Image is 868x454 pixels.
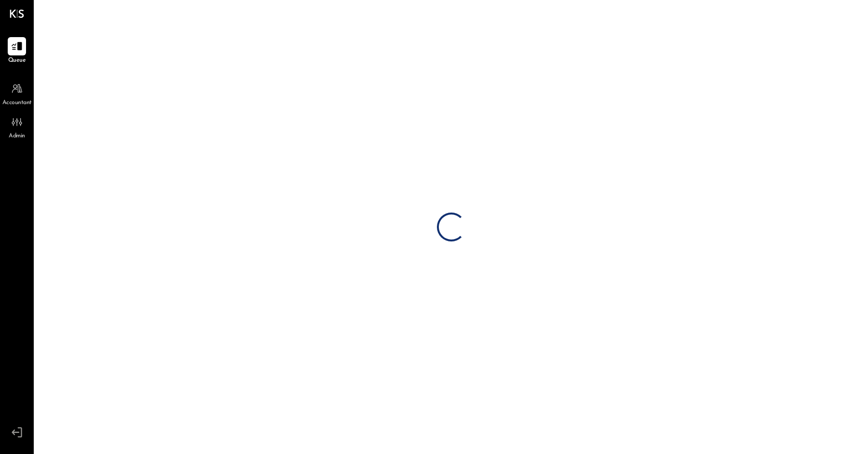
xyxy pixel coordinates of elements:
[0,80,33,107] a: Accountant
[2,99,32,107] span: Accountant
[9,132,25,141] span: Admin
[0,37,33,65] a: Queue
[8,56,26,65] span: Queue
[0,113,33,141] a: Admin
